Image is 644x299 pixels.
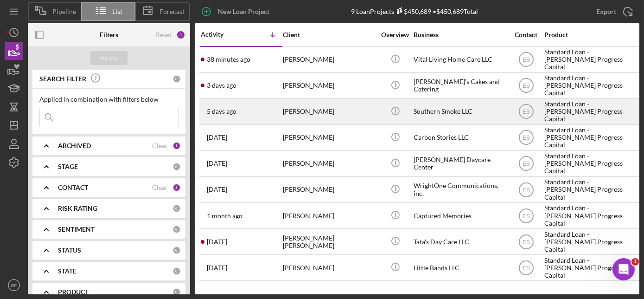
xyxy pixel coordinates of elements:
div: Product [544,31,637,39]
div: Standard Loan - [PERSON_NAME] Progress Capital [544,47,637,72]
time: 2025-08-17 00:45 [207,160,227,167]
div: 1 [172,142,181,150]
text: ES [522,109,529,115]
div: Captured Memories [414,203,506,228]
time: 2025-06-30 20:24 [207,264,227,272]
b: PRODUCT [58,288,89,296]
b: Filters [100,31,118,39]
button: EF [5,276,23,294]
div: Tata's Day Care LLC [414,229,506,254]
button: New Loan Project [195,2,279,21]
span: Forecast [159,8,185,15]
div: Clear [152,184,168,191]
div: Contact [509,31,543,39]
span: 1 [631,258,639,266]
div: [PERSON_NAME] [283,177,376,202]
button: Apply [90,51,128,65]
div: Clear [152,142,168,149]
div: 0 [172,75,181,83]
div: 9 Loan Projects • $450,689 Total [351,7,478,15]
b: STATUS [58,247,81,254]
b: SEARCH FILTER [39,75,86,83]
div: 0 [172,225,181,234]
div: Standard Loan - [PERSON_NAME] Progress Capital [544,73,637,98]
div: Southern Smoke LLC [414,99,506,124]
div: 0 [172,162,181,171]
text: ES [522,57,529,63]
time: 2025-08-25 15:09 [207,56,250,63]
text: ES [522,213,529,219]
button: Export [587,2,639,21]
div: 0 [172,204,181,213]
time: 2025-08-11 11:23 [207,186,227,193]
div: Applied in combination with filters below [39,96,179,103]
text: ES [522,161,529,167]
text: EF [11,283,17,288]
div: [PERSON_NAME] Daycare Center [414,151,506,176]
time: 2025-08-20 01:46 [207,134,227,141]
text: ES [522,83,529,89]
div: [PERSON_NAME] [283,73,376,98]
text: ES [522,187,529,193]
time: 2025-08-22 18:51 [207,82,236,89]
div: [PERSON_NAME] [283,255,376,280]
b: RISK RATING [58,205,97,212]
span: Pipeline [52,8,76,15]
b: ARCHIVED [58,142,91,149]
b: STATE [58,267,77,275]
div: Standard Loan - [PERSON_NAME] Progress Capital [544,177,637,202]
div: [PERSON_NAME] [283,47,376,72]
b: CONTACT [58,184,88,191]
div: 0 [172,246,181,254]
div: Reset [156,31,172,39]
text: ES [522,265,529,271]
div: Little Bands LLC [414,255,506,280]
text: ES [522,135,529,141]
div: Activity [201,31,242,38]
time: 2025-07-23 04:13 [207,212,242,220]
div: 3 [176,30,185,39]
div: [PERSON_NAME]'s Cakes and Catering [414,73,506,98]
div: [PERSON_NAME] [283,203,376,228]
div: [PERSON_NAME] [283,125,376,150]
div: New Loan Project [218,2,269,21]
div: $450,689 [395,7,432,15]
div: 0 [172,267,181,275]
div: Client [283,31,376,39]
div: Standard Loan - [PERSON_NAME] Progress Capital [544,99,637,124]
div: [PERSON_NAME] [PERSON_NAME] [283,229,376,254]
div: Business [414,31,506,39]
div: Overview [378,31,413,39]
iframe: Intercom live chat [612,258,635,280]
time: 2025-08-20 13:53 [207,108,236,115]
text: ES [522,239,529,245]
div: [PERSON_NAME] [283,99,376,124]
div: Carbon Stories LLC [414,125,506,150]
div: 2 [172,183,181,192]
div: Vital Living Home Care LLC [414,47,506,72]
span: List [113,8,123,15]
div: 0 [172,288,181,296]
div: Export [596,2,616,21]
div: WrightOne Communications, inc. [414,177,506,202]
div: Standard Loan - [PERSON_NAME] Progress Capital [544,255,637,280]
b: SENTIMENT [58,226,95,233]
div: Standard Loan - [PERSON_NAME] Progress Capital [544,151,637,176]
div: Standard Loan - [PERSON_NAME] Progress Capital [544,229,637,254]
b: STAGE [58,163,78,170]
time: 2025-07-08 06:56 [207,238,227,246]
div: Apply [101,51,118,65]
div: Standard Loan - [PERSON_NAME] Progress Capital [544,125,637,150]
div: Standard Loan - [PERSON_NAME] Progress Capital [544,203,637,228]
div: [PERSON_NAME] [283,151,376,176]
